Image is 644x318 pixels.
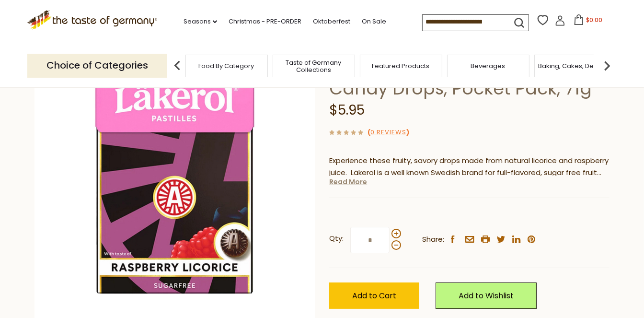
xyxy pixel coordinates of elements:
strong: Qty: [329,233,344,245]
a: Add to Wishlist [436,283,537,309]
a: Beverages [471,62,506,70]
button: $0.00 [567,14,608,29]
span: Share: [422,234,444,246]
a: 0 Reviews [370,128,406,138]
span: $5.95 [329,101,365,119]
a: Featured Products [372,62,430,70]
a: Read More [329,177,367,187]
p: Experience these fruity, savory drops made from natural licorice and raspberry juice. Läkerol is ... [329,155,609,179]
a: Christmas - PRE-ORDER [229,16,301,27]
img: next arrow [598,56,617,75]
p: Choice of Categories [27,54,167,77]
span: Add to Cart [352,290,396,301]
input: Qty: [350,227,390,253]
a: On Sale [362,16,386,27]
span: ( ) [368,128,409,137]
span: $0.00 [586,16,602,24]
h1: Lakerol Raspberry Licorice Candy Drops, Pocket Pack, 71g [329,56,609,99]
a: Seasons [184,16,217,27]
button: Add to Cart [329,283,419,309]
a: Oktoberfest [313,16,350,27]
img: previous arrow [168,56,187,75]
a: Baking, Cakes, Desserts [538,62,612,70]
a: Taste of Germany Collections [276,59,352,73]
a: Food By Category [199,62,254,70]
